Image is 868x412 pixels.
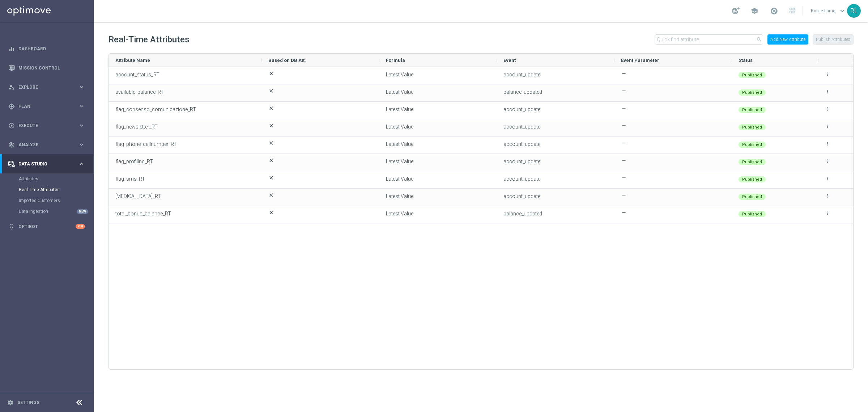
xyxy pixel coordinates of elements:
a: Dashboard [18,39,85,58]
div: Mission Control [8,58,85,77]
span: Execute [18,123,78,128]
span: flag_profiling_RT [115,159,153,164]
span: account_update [503,159,540,164]
span: Latest Value [386,72,413,77]
button: lightbulb Optibot +10 [8,224,85,230]
i: more_vert [825,89,830,94]
span: remove [621,105,627,111]
i: track_changes [8,142,15,148]
button: equalizer Dashboard [8,46,85,52]
a: Attributes [19,176,75,182]
a: Settings [17,400,39,405]
i: keyboard_arrow_right [78,103,85,110]
div: Real-Time Attributes [19,184,93,195]
span: Latest Value [386,159,413,164]
div: Published [739,89,766,96]
button: person_search Explore keyboard_arrow_right [8,84,85,90]
button: play_circle_outline Execute keyboard_arrow_right [8,123,85,129]
div: Explore [8,84,78,91]
i: more_vert [825,72,830,77]
div: Attributes [19,173,93,184]
span: available_balance_RT [115,89,164,95]
span: total_bonus_balance_RT [115,211,171,216]
div: Plan [8,103,78,110]
span: close [268,175,274,181]
div: Published [739,107,766,113]
span: balance_updated [503,89,542,95]
span: Explore [18,85,78,89]
span: Analyze [18,143,78,147]
button: track_changes Analyze keyboard_arrow_right [8,142,85,148]
span: remove [621,175,627,181]
span: balance_updated [503,211,542,216]
span: flag_sms_RT [115,176,145,182]
i: more_vert [825,211,830,216]
i: more_vert [825,176,830,181]
i: more_vert [825,159,830,164]
div: Published [739,211,766,217]
a: Real-Time Attributes [19,187,75,193]
span: school [750,7,758,15]
div: Execute [8,122,78,129]
span: Latest Value [386,193,413,199]
i: keyboard_arrow_right [78,84,85,91]
span: flag_newsletter_RT [115,124,158,130]
span: Plan [18,104,78,109]
span: close [268,140,274,146]
i: more_vert [825,141,830,146]
i: keyboard_arrow_right [78,122,85,129]
span: Formula [386,58,405,63]
span: Status [739,58,753,63]
div: Published [739,194,766,200]
span: remove [621,140,627,146]
span: remove [621,88,627,94]
span: Latest Value [386,124,413,130]
span: Data Studio [18,162,78,166]
button: Data Studio keyboard_arrow_right [8,161,85,167]
span: Latest Value [386,141,413,147]
i: play_circle_outline [8,122,15,129]
span: remove [621,192,627,198]
h2: Real-Time Attributes [109,34,190,45]
div: NEW [77,209,88,214]
div: Published [739,176,766,182]
span: account_update [503,193,540,199]
span: remove [621,123,627,129]
span: Latest Value [386,211,413,216]
div: Dashboard [8,39,85,58]
span: remove [621,210,627,215]
a: Mission Control [18,58,85,77]
span: remove [621,157,627,163]
i: more_vert [825,124,830,129]
span: close [268,71,274,76]
div: +10 [76,224,85,229]
span: Latest Value [386,106,413,112]
span: [MEDICAL_DATA]_RT [115,193,161,199]
span: close [268,88,274,94]
span: account_update [503,141,540,147]
div: RL [847,4,861,18]
i: keyboard_arrow_right [78,141,85,148]
div: Imported Customers [19,195,93,206]
a: Data Ingestion [19,209,75,214]
div: Published [739,72,766,78]
div: Analyze [8,142,78,148]
span: account_update [503,176,540,182]
i: gps_fixed [8,103,15,110]
div: Data Studio [8,161,78,167]
i: person_search [8,84,15,91]
span: Attribute Name [115,58,150,63]
span: flag_phone_callnumber_RT [115,141,177,147]
a: Rubije Lamajkeyboard_arrow_down [810,5,847,16]
span: account_status_RT [115,72,159,77]
button: gps_fixed Plan keyboard_arrow_right [8,104,85,109]
i: more_vert [825,193,830,198]
span: account_update [503,106,540,112]
button: Add New Attribute [767,34,808,45]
